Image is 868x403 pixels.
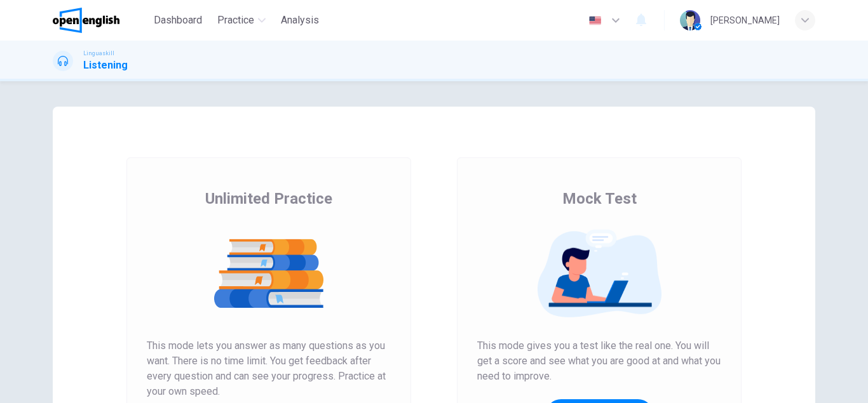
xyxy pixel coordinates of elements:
[83,58,128,73] h1: Listening
[562,188,637,209] span: Mock Test
[205,188,332,209] span: Unlimited Practice
[276,9,324,32] button: Analysis
[53,8,119,33] img: OpenEnglish logo
[281,13,319,28] span: Analysis
[680,10,700,30] img: Profile picture
[147,338,391,399] span: This mode lets you answer as many questions as you want. There is no time limit. You get feedback...
[212,9,271,32] button: Practice
[587,16,603,25] img: en
[154,13,202,28] span: Dashboard
[149,9,207,32] button: Dashboard
[217,13,254,28] span: Practice
[53,8,149,33] a: OpenEnglish logo
[710,13,780,28] div: [PERSON_NAME]
[83,49,114,58] span: Linguaskill
[477,338,721,384] span: This mode gives you a test like the real one. You will get a score and see what you are good at a...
